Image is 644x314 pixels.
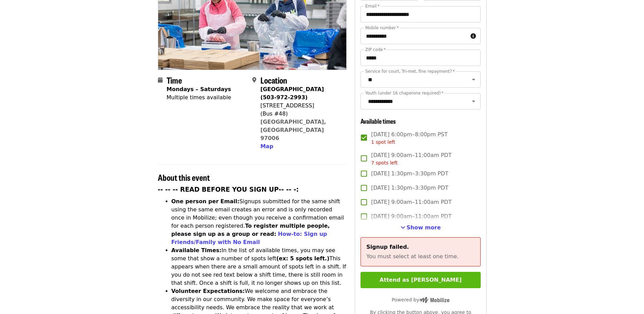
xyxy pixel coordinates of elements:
button: Open [469,75,478,84]
strong: (ex: 5 spots left.) [276,255,329,262]
strong: To register multiple people, please sign up as a group or read: [171,223,330,237]
span: [DATE] 9:00am–11:00am PDT [371,151,452,167]
input: ZIP code [361,50,480,66]
span: Location [260,74,287,86]
strong: Available Times: [171,247,222,254]
span: Powered by [392,297,449,302]
label: Service for court, Tri-met, fine repayment? [365,69,455,73]
div: Multiple times available [167,93,231,102]
strong: One person per Email: [171,198,240,205]
i: circle-info icon [471,33,476,39]
strong: [GEOGRAPHIC_DATA] (503-972-2993) [260,86,324,101]
span: Available times [361,117,396,125]
strong: Volunteer Expectations: [171,288,245,294]
label: Email [365,4,380,8]
i: map-marker-alt icon [252,77,256,83]
button: Map [260,142,273,151]
div: (Bus #48) [260,110,341,118]
li: Signups submitted for the same shift using the same email creates an error and is only recorded o... [171,197,347,246]
span: Map [260,143,273,150]
img: Powered by Mobilize [419,297,449,303]
span: Signup failed. [366,244,409,250]
div: [STREET_ADDRESS] [260,102,341,110]
i: calendar icon [158,77,163,83]
a: How-to: Sign up Friends/Family with No Email [171,231,327,245]
span: [DATE] 1:30pm–3:30pm PDT [371,170,448,178]
span: About this event [158,171,210,183]
input: Mobile number [361,28,467,44]
button: Open [469,97,478,106]
button: Attend as [PERSON_NAME] [361,272,480,288]
strong: Mondays – Saturdays [167,86,231,92]
span: [DATE] 1:30pm–3:30pm PDT [371,184,448,192]
span: [DATE] 9:00am–11:00am PDT [371,198,452,206]
label: ZIP code [365,48,386,52]
label: Mobile number [365,26,399,30]
span: Show more [407,224,441,231]
p: You must select at least one time. [366,252,475,261]
button: See more timeslots [401,224,441,232]
span: [DATE] 9:00am–11:00am PDT [371,212,452,221]
a: [GEOGRAPHIC_DATA], [GEOGRAPHIC_DATA] 97006 [260,119,326,141]
input: Email [361,6,480,22]
span: Time [167,74,182,86]
span: 1 spot left [371,139,395,145]
strong: -- -- -- READ BEFORE YOU SIGN UP-- -- -: [158,186,299,193]
label: Youth (under 16 chaperone required) [365,91,443,95]
li: In the list of available times, you may see some that show a number of spots left This appears wh... [171,246,347,287]
span: [DATE] 6:00pm–8:00pm PST [371,130,447,146]
span: 7 spots left [371,160,398,165]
